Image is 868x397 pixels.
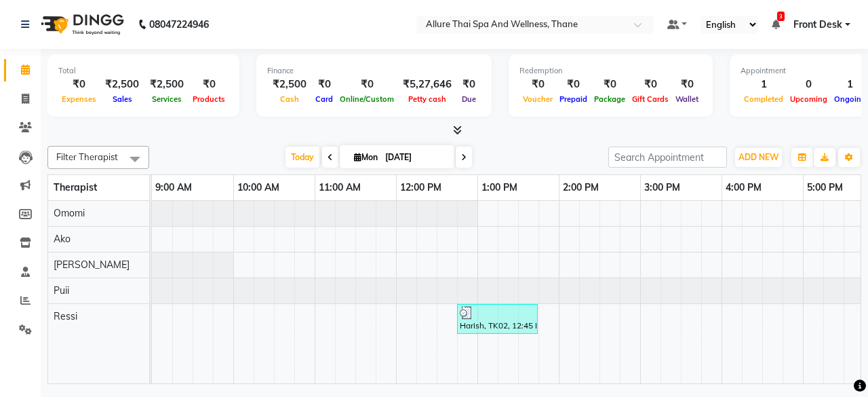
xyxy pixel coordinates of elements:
[100,77,144,92] div: ₹2,500
[591,94,629,104] span: Package
[189,94,229,104] span: Products
[457,77,481,92] div: ₹0
[336,77,397,92] div: ₹0
[54,181,97,193] span: Therapist
[277,94,302,104] span: Cash
[804,178,846,197] a: 5:00 PM
[405,94,450,104] span: Petty cash
[312,94,336,104] span: Card
[58,65,229,77] div: Total
[152,178,195,197] a: 9:00 AM
[722,178,765,197] a: 4:00 PM
[381,147,449,168] input: 2025-09-01
[234,178,283,197] a: 10:00 AM
[735,148,782,167] button: ADD NEW
[458,94,479,104] span: Due
[267,77,312,92] div: ₹2,500
[629,77,672,92] div: ₹0
[149,94,185,104] span: Services
[741,77,787,92] div: 1
[54,233,71,245] span: Ako
[58,77,100,92] div: ₹0
[144,77,189,92] div: ₹2,500
[672,77,702,92] div: ₹0
[54,310,77,322] span: Ressi
[109,94,136,104] span: Sales
[351,152,381,162] span: Mon
[777,12,785,21] span: 3
[149,5,209,43] b: 08047224946
[559,178,602,197] a: 2:00 PM
[641,178,684,197] a: 3:00 PM
[556,94,591,104] span: Prepaid
[54,259,130,271] span: [PERSON_NAME]
[267,65,481,77] div: Finance
[672,94,702,104] span: Wallet
[312,77,336,92] div: ₹0
[741,94,787,104] span: Completed
[54,284,69,297] span: Puii
[397,178,445,197] a: 12:00 PM
[397,77,457,92] div: ₹5,27,646
[458,306,536,332] div: Harish, TK02, 12:45 PM-01:45 PM, Swedish Massage - 60
[591,77,629,92] div: ₹0
[772,18,780,31] a: 3
[787,77,831,92] div: 0
[35,5,127,43] img: logo
[315,178,364,197] a: 11:00 AM
[56,151,118,162] span: Filter Therapist
[519,94,556,104] span: Voucher
[738,152,778,162] span: ADD NEW
[629,94,672,104] span: Gift Cards
[478,178,521,197] a: 1:00 PM
[793,18,842,32] span: Front Desk
[608,147,727,168] input: Search Appointment
[58,94,100,104] span: Expenses
[54,207,85,219] span: Omomi
[285,147,319,168] span: Today
[519,65,702,77] div: Redemption
[189,77,229,92] div: ₹0
[336,94,397,104] span: Online/Custom
[787,94,831,104] span: Upcoming
[519,77,556,92] div: ₹0
[556,77,591,92] div: ₹0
